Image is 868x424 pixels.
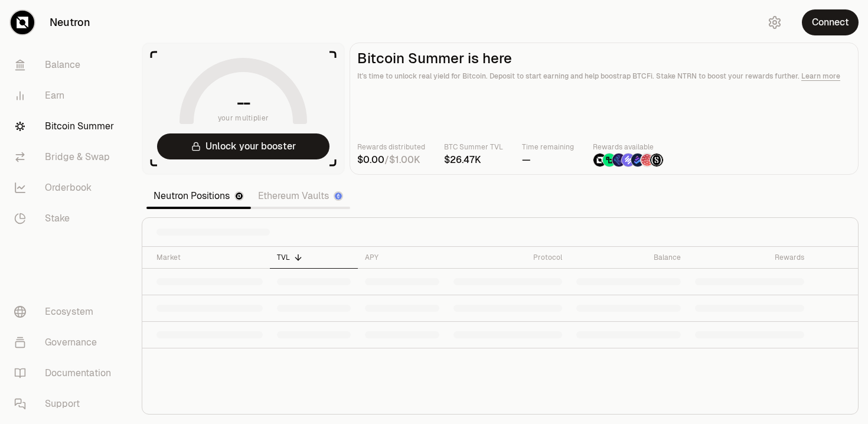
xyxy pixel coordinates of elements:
a: Bridge & Swap [5,142,128,172]
p: Rewards available [593,141,664,153]
p: BTC Summer TVL [444,141,503,153]
a: Stake [5,203,128,234]
a: Neutron Positions [146,184,251,208]
a: Orderbook [5,172,128,203]
img: Neutron Logo [236,193,243,200]
h2: Bitcoin Summer is here [357,50,851,67]
div: Balance [576,253,681,262]
a: Balance [5,50,128,80]
a: Governance [5,327,128,358]
a: Support [5,389,128,419]
p: Time remaining [522,141,574,153]
a: Bitcoin Summer [5,111,128,142]
a: Documentation [5,358,128,389]
span: your multiplier [218,112,269,124]
div: — [522,153,574,167]
button: Connect [802,9,859,35]
button: Unlock your booster [157,133,329,159]
a: Earn [5,80,128,111]
img: EtherFi Points [612,154,625,167]
img: NTRN [593,154,606,167]
div: TVL [277,253,350,262]
img: Bedrock Diamonds [631,154,644,167]
img: Structured Points [650,154,663,167]
img: Lombard Lux [603,154,616,167]
img: Solv Points [622,154,635,167]
h1: -- [237,93,250,112]
a: Learn more [801,71,840,81]
div: Rewards [695,253,805,262]
img: Ethereum Logo [335,193,342,200]
div: APY [365,253,440,262]
div: / [357,153,425,167]
div: Protocol [453,253,562,262]
p: Rewards distributed [357,141,425,153]
img: Mars Fragments [641,154,654,167]
a: Ecosystem [5,296,128,327]
div: Market [156,253,263,262]
a: Ethereum Vaults [251,184,350,208]
p: It's time to unlock real yield for Bitcoin. Deposit to start earning and help boostrap BTCFi. Sta... [357,70,851,82]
